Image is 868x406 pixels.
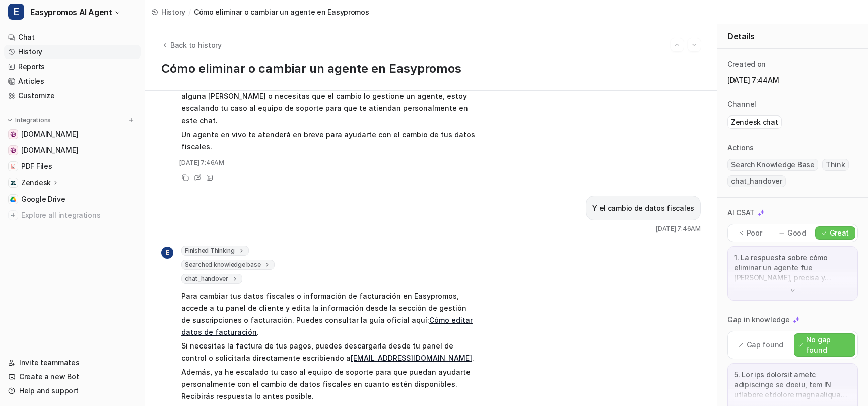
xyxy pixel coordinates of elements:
[351,354,472,362] a: [EMAIL_ADDRESS][DOMAIN_NAME]
[181,340,476,364] p: Si necesitas la factura de tus pagos, puedes descargarla desde tu panel de control o solicitarla ...
[194,7,369,17] span: Cómo eliminar o cambiar un agente en Easypromos
[4,143,141,157] a: easypromos-apiref.redoc.ly[DOMAIN_NAME]
[181,366,476,402] p: Además, ya he escalado tu caso al equipo de soporte para que puedan ayudarte personalmente con el...
[30,5,112,19] span: Easypromos AI Agent
[4,30,141,44] a: Chat
[727,175,786,187] span: chat_handover
[806,335,851,355] p: No gap found
[10,163,16,169] img: PDF Files
[727,208,755,218] p: AI CSAT
[10,196,16,202] img: Google Drive
[717,24,868,49] div: Details
[674,40,681,49] img: Previous session
[21,194,65,204] span: Google Drive
[181,260,275,270] span: Searched knowledge base
[4,384,141,398] a: Help and support
[4,192,141,206] a: Google DriveGoogle Drive
[691,40,698,49] img: Next session
[181,129,476,153] p: Un agente en vivo te atenderá en breve para ayudarte con el cambio de tus datos fiscales.
[656,224,701,234] span: [DATE] 7:46AM
[727,143,754,153] p: Actions
[181,316,473,336] a: Cómo editar datos de facturación
[10,180,16,186] img: Zendesk
[21,161,52,171] span: PDF Files
[4,127,141,141] a: www.easypromosapp.com[DOMAIN_NAME]
[789,287,796,294] img: down-arrow
[151,7,185,17] a: History
[4,370,141,384] a: Create a new Bot
[731,117,778,127] p: Zendesk chat
[10,147,16,153] img: easypromos-apiref.redoc.ly
[161,40,222,50] button: Back to history
[21,129,78,139] span: [DOMAIN_NAME]
[170,40,222,50] span: Back to history
[6,117,13,124] img: expand menu
[787,228,806,238] p: Good
[727,315,790,325] p: Gap in knowledge
[161,7,185,17] span: History
[181,274,242,284] span: chat_handover
[822,159,849,171] span: Think
[727,99,756,109] p: Channel
[688,38,701,51] button: Go to next session
[4,356,141,370] a: Invite teammates
[592,202,694,214] p: Y el cambio de datos fiscales
[161,247,173,259] span: E
[734,253,851,283] p: 1. La respuesta sobre cómo eliminar un agente fue [PERSON_NAME], precisa y ofreció instrucciones ...
[128,117,135,124] img: menu_add.svg
[4,60,141,74] a: Reports
[4,115,54,125] button: Integrations
[4,89,141,103] a: Customize
[727,59,766,69] p: Created on
[734,370,851,400] p: 5. Lor ips dolorsit ametc adipiscinge se doeiu, tem IN utlabore etdolore magnaaliquae admin ve qu...
[4,159,141,173] a: PDF FilesPDF Files
[181,246,249,256] span: Finished Thinking
[8,4,24,20] span: E
[21,178,51,188] p: Zendesk
[181,290,476,338] p: Para cambiar tus datos fiscales o información de facturación en Easypromos, accede a tu panel de ...
[727,159,818,171] span: Search Knowledge Base
[4,208,141,222] a: Explore all integrations
[747,340,783,350] p: Gap found
[15,116,51,124] p: Integrations
[4,45,141,59] a: History
[727,75,858,85] p: [DATE] 7:44AM
[4,74,141,88] a: Articles
[671,38,684,51] button: Go to previous session
[8,210,18,220] img: explore all integrations
[10,131,16,137] img: www.easypromosapp.com
[179,158,224,167] span: [DATE] 7:46AM
[21,207,137,223] span: Explore all integrations
[21,145,78,155] span: [DOMAIN_NAME]
[830,228,849,238] p: Great
[161,62,701,76] h1: Cómo eliminar o cambiar un agente en Easypromos
[188,7,191,17] span: /
[747,228,762,238] p: Poor
[181,66,476,127] p: Para cambiar tus datos fiscales o información de facturación, puedes acceder a la sección de fact...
